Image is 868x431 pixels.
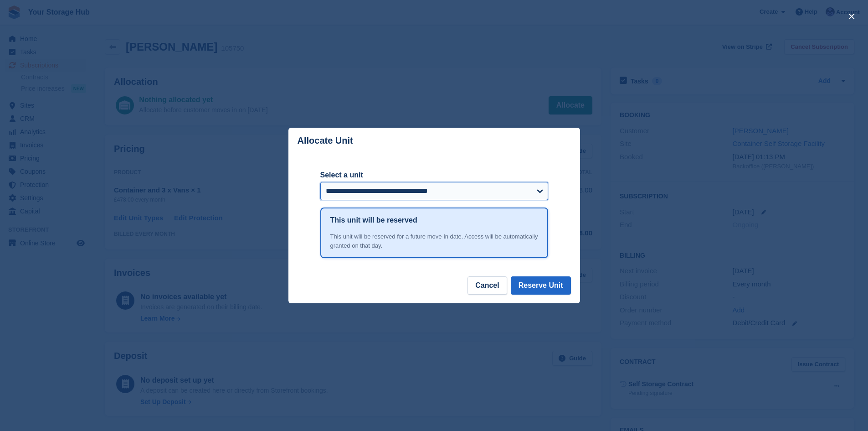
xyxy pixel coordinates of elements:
[298,135,353,146] p: Allocate Unit
[844,9,859,24] button: close
[330,232,538,250] div: This unit will be reserved for a future move-in date. Access will be automatically granted on tha...
[467,276,507,295] button: Cancel
[330,215,417,226] h1: This unit will be reserved
[511,276,571,295] button: Reserve Unit
[320,170,548,181] label: Select a unit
